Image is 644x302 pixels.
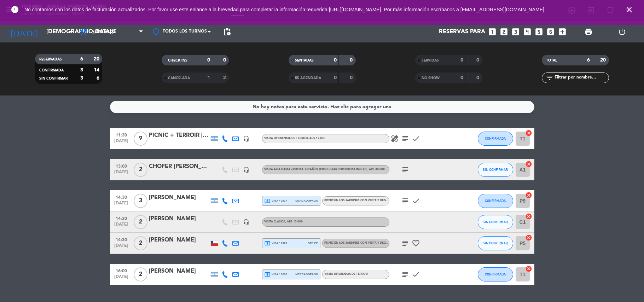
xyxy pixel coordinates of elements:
[264,240,271,246] i: local_atm
[91,29,116,34] span: Almuerzo
[625,5,633,14] i: close
[112,162,130,170] span: 13:00
[134,163,147,177] span: 2
[618,28,626,36] i: power_settings_new
[412,134,420,143] i: check
[295,59,314,62] span: SENTADAS
[39,77,68,80] span: SIN CONFIRMAR
[112,266,130,274] span: 16:00
[488,27,497,36] i: looks_one
[112,193,130,201] span: 14:30
[422,76,440,80] span: NO SHOW
[439,29,485,35] span: Reservas para
[329,7,381,12] a: [URL][DOMAIN_NAME]
[168,76,190,80] span: CANCELADA
[243,167,249,173] i: headset_mic
[525,129,532,137] i: cancel
[264,271,271,278] i: local_atm
[511,27,520,36] i: looks_3
[381,7,544,12] a: . Por más información escríbanos a [EMAIL_ADDRESS][DOMAIN_NAME]
[80,57,83,62] strong: 6
[223,28,231,36] span: pending_actions
[499,27,509,36] i: looks_two
[478,163,513,177] button: SIN CONFIRMAR
[112,222,130,230] span: [DATE]
[94,57,101,62] strong: 20
[534,27,544,36] i: looks_5
[39,69,64,72] span: CONFIRMADA
[485,199,506,203] span: CONFIRMADA
[134,267,147,281] span: 2
[94,68,101,72] strong: 14
[412,239,420,248] i: favorite_border
[558,27,567,36] i: add_box
[485,272,506,276] span: CONFIRMADA
[112,214,130,222] span: 14:30
[401,134,410,143] i: subject
[485,137,506,140] span: CONFIRMADA
[295,76,321,80] span: RE AGENDADA
[483,168,508,172] span: SIN CONFIRMAR
[587,58,590,63] strong: 6
[401,270,410,279] i: subject
[401,165,410,174] i: subject
[525,265,532,272] i: cancel
[460,75,463,80] strong: 0
[350,58,354,63] strong: 0
[223,75,227,80] strong: 2
[80,76,83,81] strong: 3
[5,24,43,40] i: [DATE]
[24,7,544,12] span: No contamos con los datos de facturación actualizados. Por favor use este enlance a la brevedad p...
[525,213,532,220] i: cancel
[295,272,318,277] span: mercadopago
[39,58,62,61] span: RESERVADAS
[600,58,607,63] strong: 20
[525,161,532,168] i: cancel
[401,239,410,248] i: subject
[308,241,318,245] span: stripe
[112,139,130,147] span: [DATE]
[168,59,187,62] span: CHECK INS
[149,193,209,202] div: [PERSON_NAME]
[483,241,508,245] span: SIN CONFIRMAR
[243,135,249,142] i: headset_mic
[264,198,271,204] i: local_atm
[546,59,557,62] span: TOTAL
[367,168,385,171] span: , ARS 30.000
[554,74,609,82] input: Filtrar por nombre...
[66,28,74,36] i: arrow_drop_down
[478,194,513,208] button: CONFIRMADA
[149,236,209,245] div: [PERSON_NAME]
[478,267,513,281] button: CONFIRMADA
[334,75,337,80] strong: 0
[390,134,399,143] i: healing
[149,131,209,140] div: PICNIC + TERROIR | [GEOGRAPHIC_DATA][PERSON_NAME]
[97,76,101,81] strong: 6
[112,274,130,283] span: [DATE]
[334,58,337,63] strong: 0
[476,75,481,80] strong: 0
[134,132,147,146] span: 9
[324,273,368,275] span: VISITA DIFERENCIA DE TERROIR
[207,75,210,80] strong: 1
[149,267,209,276] div: [PERSON_NAME]
[412,197,420,205] i: check
[264,168,385,171] span: VISITA ALTA GAMA - IDIOMA: ESPAÑOL (Consultar por idioma ingles)
[478,215,513,229] button: SIN CONFIRMAR
[324,199,413,202] span: PICNIC EN LOS JARDINES CON VISITA Y DEGUSTACIÓN CLÁSICA
[350,75,354,80] strong: 0
[295,198,318,203] span: mercadopago
[476,58,481,63] strong: 0
[11,5,19,14] i: error
[545,74,554,82] i: filter_list
[523,27,532,36] i: looks_4
[584,28,593,36] span: print
[264,220,303,223] span: VISITA CLÁSICA
[412,270,420,279] i: check
[264,137,325,140] span: VISITA DIFERENCIA DE TERROIR
[483,220,508,224] span: SIN CONFIRMAR
[253,103,391,111] div: No hay notas para este servicio. Haz clic para agregar una
[264,271,287,278] span: visa * 0000
[112,235,130,243] span: 14:30
[546,27,555,36] i: looks_6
